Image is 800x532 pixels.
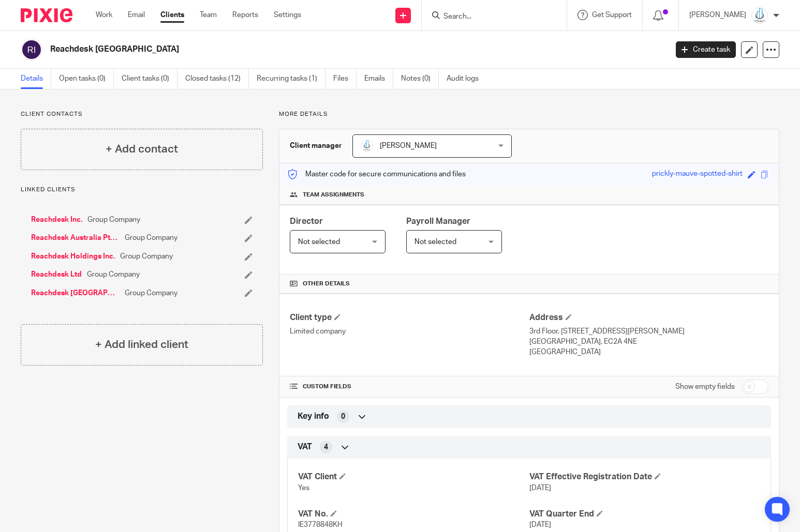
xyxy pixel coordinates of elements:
[50,44,538,55] h2: Reachdesk [GEOGRAPHIC_DATA]
[303,191,364,199] span: Team assignments
[59,69,114,89] a: Open tasks (0)
[290,217,323,225] span: Director
[406,217,470,225] span: Payroll Manager
[31,269,82,280] a: Reachdesk Ltd
[442,12,536,22] input: Search
[106,141,178,157] h4: + Add contact
[290,326,529,337] p: Limited company
[120,251,173,262] span: Group Company
[529,337,768,347] p: [GEOGRAPHIC_DATA], EC2A 4NE
[232,10,258,20] a: Reports
[125,288,177,298] span: Group Company
[298,521,343,528] span: IE3778848KH
[21,110,263,118] p: Client contacts
[185,69,249,89] a: Closed tasks (12)
[298,509,529,520] h4: VAT No.
[298,472,529,482] h4: VAT Client
[21,69,51,89] a: Details
[592,11,632,19] span: Get Support
[675,382,735,392] label: Show empty fields
[751,7,768,24] img: Logo_PNG.png
[380,142,437,149] span: [PERSON_NAME]
[31,215,82,225] a: Reachdesk Inc.
[31,288,120,298] a: Reachdesk [GEOGRAPHIC_DATA], Unipessoal, LDA
[257,69,325,89] a: Recurring tasks (1)
[21,186,263,194] p: Linked clients
[290,312,529,323] h4: Client type
[529,472,760,482] h4: VAT Effective Registration Date
[303,280,350,288] span: Other details
[95,337,188,353] h4: + Add linked client
[21,39,42,60] img: svg%3E
[401,69,439,89] a: Notes (0)
[31,251,115,262] a: Reachdesk Holdings Inc.
[128,10,145,20] a: Email
[689,10,746,20] p: [PERSON_NAME]
[414,238,456,246] span: Not selected
[529,326,768,337] p: 3rd Floor, [STREET_ADDRESS][PERSON_NAME]
[298,411,329,422] span: Key info
[298,484,309,492] span: Yes
[324,442,328,452] span: 4
[279,110,779,118] p: More details
[31,233,120,243] a: Reachdesk Australia Pty Ltd
[287,169,466,179] p: Master code for secure communications and files
[200,10,217,20] a: Team
[447,69,486,89] a: Audit logs
[290,383,529,391] h4: CUSTOM FIELDS
[298,442,312,452] span: VAT
[364,69,393,89] a: Emails
[298,238,340,246] span: Not selected
[96,10,112,20] a: Work
[361,140,373,152] img: Logo_PNG.png
[529,312,768,323] h4: Address
[160,10,184,20] a: Clients
[125,233,177,243] span: Group Company
[676,41,736,58] a: Create task
[529,521,551,528] span: [DATE]
[529,347,768,357] p: [GEOGRAPHIC_DATA]
[290,141,342,151] h3: Client manager
[341,412,345,422] span: 0
[122,69,177,89] a: Client tasks (0)
[21,8,72,22] img: Pixie
[529,484,551,492] span: [DATE]
[274,10,301,20] a: Settings
[87,269,140,280] span: Group Company
[529,509,760,520] h4: VAT Quarter End
[333,69,357,89] a: Files
[652,169,743,180] div: prickly-mauve-spotted-shirt
[87,215,140,225] span: Group Company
